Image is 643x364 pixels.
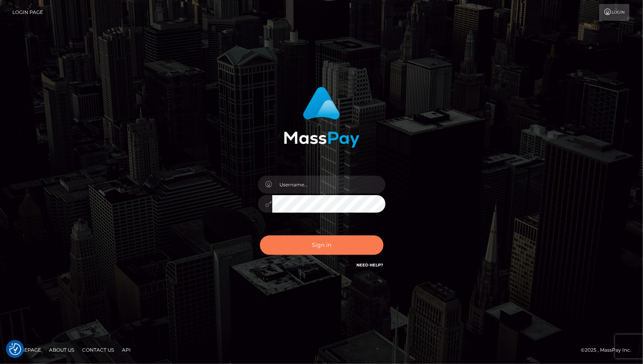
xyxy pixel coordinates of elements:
a: About Us [46,344,77,356]
img: Revisit consent button [9,343,21,355]
img: MassPay Login [284,87,360,148]
a: Homepage [9,344,44,356]
input: Username... [272,176,385,194]
a: Login Page [12,4,43,21]
a: Login [599,4,629,21]
div: © 2025 , MassPay Inc. [581,346,637,354]
a: API [119,344,134,356]
a: Contact Us [79,344,117,356]
button: Consent Preferences [9,343,21,355]
button: Sign in [260,235,383,255]
a: Need Help? [357,262,383,268]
